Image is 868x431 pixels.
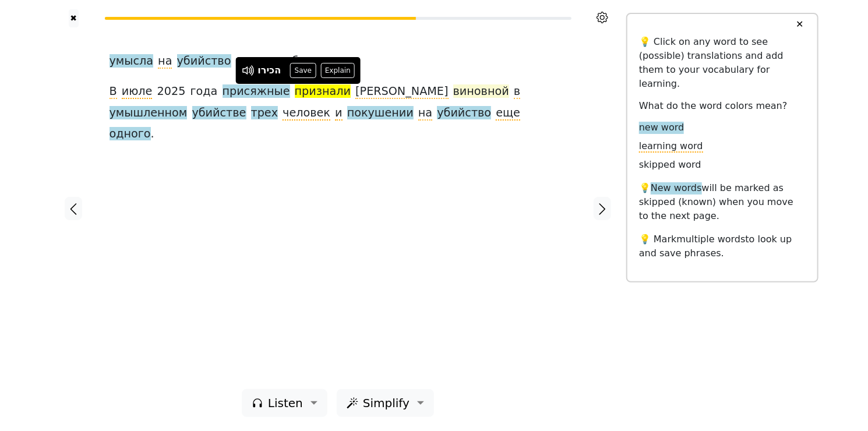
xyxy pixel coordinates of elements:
span: New words [651,182,702,195]
p: 💡 will be marked as skipped (known) when you move to the next page. [639,181,806,223]
span: еще [496,106,520,121]
h6: What do the word colors mean? [639,100,806,111]
p: 💡 Click on any word to see (possible) translations and add them to your vocabulary for learning. [639,35,806,91]
span: признали [295,84,351,99]
span: убийстве [192,106,246,121]
button: ✖ [69,9,79,27]
span: года [190,84,218,99]
span: на [158,54,172,69]
span: убийство [177,54,231,69]
p: 💡 Mark to look up and save phrases. [639,232,806,260]
span: человек [283,106,330,121]
span: Listen [268,394,303,412]
span: одного [110,127,151,142]
div: הכירו [257,63,281,77]
span: в [514,84,520,99]
span: Simplify [363,394,410,412]
span: присяжные [223,84,290,99]
button: ✕ [789,14,810,35]
span: виновной [453,84,509,99]
span: убийство [437,106,491,121]
span: трех [251,106,278,121]
span: покушении [347,106,414,121]
span: learning word [639,140,703,153]
span: умышленном [110,106,188,121]
span: не [273,54,287,69]
span: было [292,54,322,69]
span: 2025 [157,84,186,99]
span: [PERSON_NAME] [355,84,448,99]
span: multiple words [677,234,746,245]
button: Save [290,63,316,78]
button: Explain [321,63,355,78]
span: на [418,106,432,121]
span: В [110,84,117,99]
button: Simplify [337,389,434,417]
span: skipped word [639,159,701,171]
button: Listen [242,389,327,417]
span: у [236,54,242,68]
span: и [335,106,342,121]
span: умысла [110,54,154,69]
span: . [322,54,325,69]
span: нее [247,54,268,69]
span: new word [639,122,684,134]
span: . [151,127,154,142]
span: июле [122,84,153,99]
